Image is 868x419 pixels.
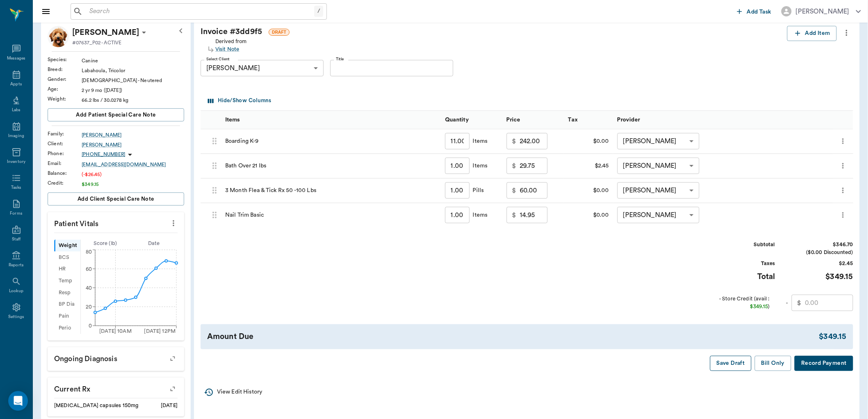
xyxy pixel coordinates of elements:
img: Profile Image [48,26,69,47]
div: Score ( lb ) [81,240,130,247]
button: Select columns [206,94,273,107]
div: [DEMOGRAPHIC_DATA] - Neutered [82,77,184,84]
span: Add client Special Care Note [78,195,154,204]
div: Weight : [48,95,82,103]
div: Items [470,162,488,170]
div: Tax [564,110,613,129]
input: 0.00 [520,182,548,199]
p: [PHONE_NUMBER] [82,151,125,158]
div: 3 Month Flea & Tick Rx 50 -100 Lbs [221,179,441,203]
div: Canine [82,57,184,64]
tspan: [DATE] 12PM [144,329,176,334]
a: [PERSON_NAME] [82,131,184,139]
div: Items [470,211,488,219]
div: $0.00 [564,203,613,228]
div: Spencer Butera [72,26,139,39]
p: View Edit History [217,388,262,396]
div: Inventory [7,159,25,165]
div: [MEDICAL_DATA] capsules 150mg [54,402,138,410]
div: Species : [48,56,82,63]
div: Imaging [8,133,24,139]
div: Family : [48,130,82,137]
input: 0.00 [805,295,853,311]
div: Derived from [215,36,247,53]
label: Title [336,56,344,62]
p: $ [512,136,516,146]
p: [PERSON_NAME] [72,26,139,39]
div: Invoice # 3dd9f5 [201,26,787,38]
input: Search [86,6,314,17]
button: Save Draft [710,356,752,371]
div: 66.2 lbs / 30.0278 kg [82,96,184,104]
button: more [837,134,849,148]
button: more [837,208,849,222]
p: Patient Vitals [48,212,184,233]
div: Items [221,110,441,129]
div: Items [225,108,240,131]
div: Quantity [445,108,469,131]
div: $2.45 [792,260,853,268]
div: Quantity [441,110,503,129]
button: Add client Special Care Note [48,192,184,206]
div: Lookup [9,288,23,294]
div: Subtotal [714,241,775,249]
div: Gender : [48,76,82,83]
div: $349.15 [82,181,184,188]
div: Weight [54,240,80,252]
a: [PERSON_NAME] [82,141,184,149]
div: Credit : [48,179,82,187]
div: Price [503,110,564,129]
div: Settings [8,314,25,320]
div: Tasks [11,185,21,191]
div: Balance : [48,169,82,177]
button: more [837,183,849,197]
div: Reports [9,262,24,268]
div: Open Intercom Messenger [8,391,28,411]
div: ($0.00 Discounted) [792,249,853,256]
div: Bath Over 21 lbs [221,154,441,179]
tspan: 20 [86,305,92,309]
div: [EMAIL_ADDRESS][DOMAIN_NAME] [82,161,184,168]
tspan: 40 [86,286,92,291]
div: [PERSON_NAME] [617,182,699,199]
div: Price [507,108,521,131]
div: $349.15 [819,331,847,343]
div: Resp [54,287,80,299]
p: $ [797,298,802,308]
p: $ [512,185,516,195]
div: - Store Credit [708,295,770,311]
div: Temp [54,275,80,287]
div: [PERSON_NAME] [201,60,324,76]
input: 0.00 [520,207,548,223]
div: / [314,6,323,17]
div: $346.70 [792,241,853,249]
div: Provider [613,110,833,129]
div: BP Dia [54,299,80,311]
div: Perio [54,322,80,334]
div: Provider [617,108,640,131]
input: 0.00 [520,133,548,149]
button: Add Item [787,26,837,41]
div: Pain [54,310,80,322]
button: Add Task [734,4,775,19]
div: Client : [48,140,82,147]
div: Phone : [48,150,82,157]
p: Ongoing diagnosis [48,347,184,368]
div: Taxes [714,260,775,268]
tspan: 60 [86,266,92,271]
div: Email : [48,160,82,167]
span: (avail : ) [750,296,770,309]
div: Labahoula, Tricolor [82,67,184,74]
div: $0.00 [564,129,613,154]
button: [PERSON_NAME] [775,4,868,19]
div: [DATE] [161,402,178,410]
div: HR [54,263,80,275]
button: more [167,216,180,230]
p: $ [512,161,516,171]
div: $2.45 [564,154,613,179]
div: Amount Due [207,331,819,343]
div: Tax [568,108,578,131]
input: 0.00 [520,158,548,174]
